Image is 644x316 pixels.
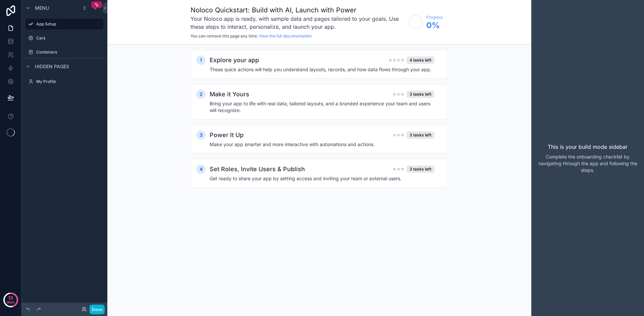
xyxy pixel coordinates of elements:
[36,35,102,41] label: Cars
[8,295,13,301] p: 13
[548,143,628,151] p: This is your build mode sidebar
[259,33,313,38] a: View the full documentation.
[35,63,69,70] span: Hidden pages
[25,33,103,43] a: Cars
[25,19,103,29] a: App Setup
[90,305,105,314] button: Done
[191,15,405,31] h3: Your Noloco app is ready, with sample data and pages tailored to your goals. Use these steps to i...
[7,297,15,307] p: days
[25,76,103,87] a: My Profile
[36,49,102,55] label: Containers
[537,153,639,174] p: Complete the onboarding checklist by navigating through the app and following the steps.
[25,47,103,58] a: Containers
[191,5,405,15] h1: Noloco Quickstart: Build with AI, Launch with Power
[36,21,99,27] label: App Setup
[36,79,102,84] label: My Profile
[426,15,443,20] span: Progress
[191,33,258,38] span: You can remove this page any time.
[35,5,49,11] span: Menu
[426,20,443,31] span: 0 %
